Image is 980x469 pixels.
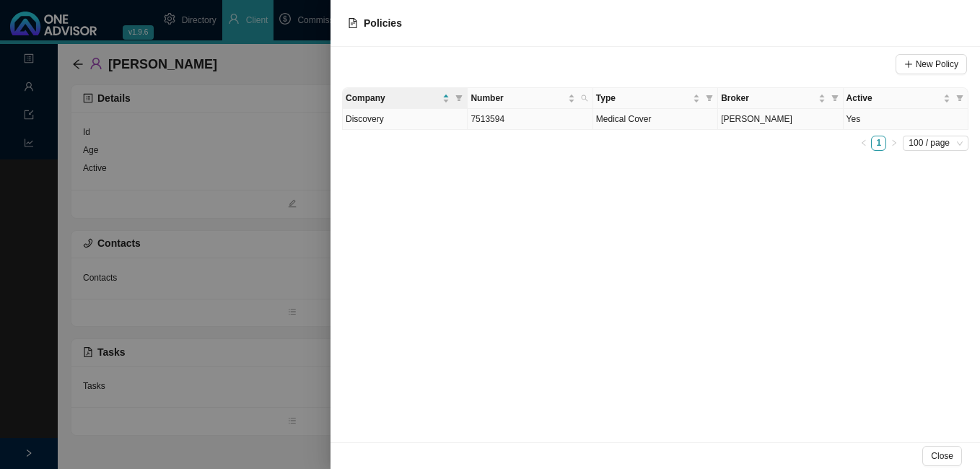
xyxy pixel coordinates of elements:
[860,139,867,146] span: left
[471,91,564,105] span: Number
[896,54,967,74] button: New Policy
[871,136,886,151] li: 1
[886,136,901,151] li: Next Page
[703,88,716,108] span: filter
[581,95,588,102] span: search
[346,114,384,124] span: Discovery
[471,114,504,124] span: 7513594
[891,139,898,146] span: right
[718,88,843,109] th: Broker
[468,88,592,109] th: Number
[844,109,968,130] td: Yes
[831,95,839,102] span: filter
[596,91,690,105] span: Type
[931,449,953,463] span: Close
[593,88,718,109] th: Type
[706,95,713,102] span: filter
[364,17,402,29] span: Policies
[455,95,463,102] span: filter
[956,95,963,102] span: filter
[844,88,968,109] th: Active
[721,91,815,105] span: Broker
[846,91,940,105] span: Active
[872,136,885,150] a: 1
[916,57,958,71] span: New Policy
[721,114,792,124] span: [PERSON_NAME]
[953,88,966,108] span: filter
[348,18,358,28] span: file-text
[856,136,871,151] button: left
[903,136,968,151] div: Page Size
[828,88,841,108] span: filter
[886,136,901,151] button: right
[578,88,591,108] span: search
[909,136,963,150] span: 100 / page
[596,114,652,124] span: Medical Cover
[904,60,913,69] span: plus
[922,446,962,466] button: Close
[346,91,439,105] span: Company
[856,136,871,151] li: Previous Page
[452,88,465,108] span: filter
